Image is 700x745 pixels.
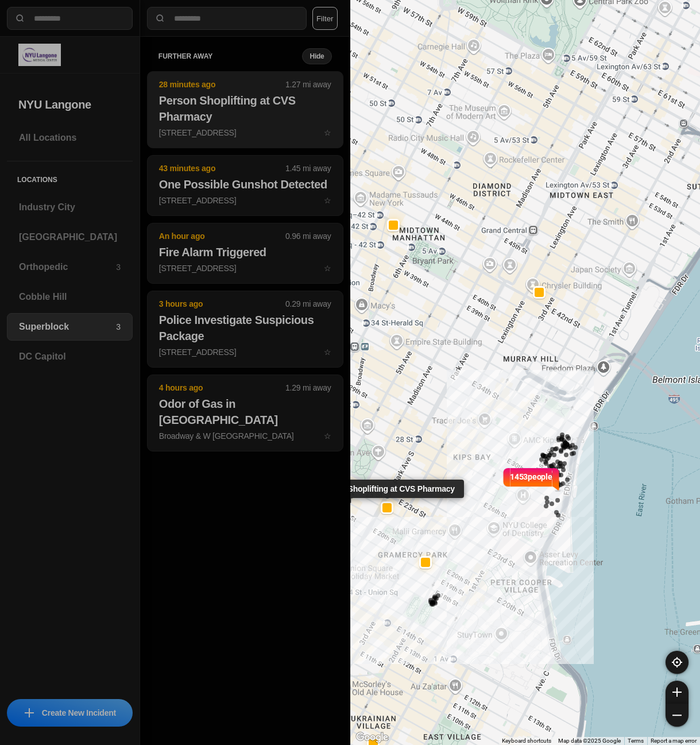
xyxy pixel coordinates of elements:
p: Create New Incident [42,707,116,719]
a: DC Capitol [7,343,133,370]
h3: Industry City [19,200,121,214]
button: zoom-out [666,704,689,727]
p: [STREET_ADDRESS] [159,263,331,274]
img: Google [353,730,391,745]
h2: Odor of Gas in [GEOGRAPHIC_DATA] [159,396,331,428]
h3: Cobble Hill [19,290,121,304]
h3: [GEOGRAPHIC_DATA] [19,230,121,244]
a: Industry City [7,194,133,221]
img: recenter [672,657,682,667]
h2: One Possible Gunshot Detected [159,176,331,192]
a: An hour ago0.96 mi awayFire Alarm Triggered[STREET_ADDRESS]star [147,263,343,273]
span: star [324,431,331,441]
button: Filter [312,7,338,30]
div: Person Shoplifting at CVS Pharmacy [310,480,464,498]
span: Map data ©2025 Google [558,738,621,744]
p: 0.96 mi away [285,230,331,242]
a: Orthopedic3 [7,253,133,281]
p: 1453 people [510,471,552,496]
a: 3 hours ago0.29 mi awayPolice Investigate Suspicious Package[STREET_ADDRESS]star [147,347,343,357]
button: 3 hours ago0.29 mi awayPolice Investigate Suspicious Package[STREET_ADDRESS]star [147,291,343,368]
a: All Locations [7,124,133,152]
button: Person Shoplifting at CVS Pharmacy [381,501,393,514]
p: 3 hours ago [159,298,285,310]
button: zoom-in [666,681,689,704]
img: icon [25,708,34,717]
span: star [324,264,331,273]
p: 1.27 mi away [285,79,331,90]
img: search [14,13,26,24]
p: 1.45 mi away [285,163,331,174]
p: 43 minutes ago [159,163,285,174]
p: [STREET_ADDRESS] [159,346,331,358]
a: Open this area in Google Maps (opens a new window) [353,730,391,745]
button: Hide [302,48,331,64]
img: search [154,13,166,24]
button: An hour ago0.96 mi awayFire Alarm Triggered[STREET_ADDRESS]star [147,223,343,284]
button: 43 minutes ago1.45 mi awayOne Possible Gunshot Detected[STREET_ADDRESS]star [147,155,343,216]
button: iconCreate New Incident [7,699,133,727]
button: Keyboard shortcuts [502,737,551,745]
h3: Orthopedic [19,260,116,274]
p: 3 [116,261,121,273]
h2: Person Shoplifting at CVS Pharmacy [159,92,331,125]
a: Cobble Hill [7,283,133,311]
img: notch [552,466,561,492]
a: [GEOGRAPHIC_DATA] [7,223,133,251]
span: star [324,128,331,137]
p: 0.29 mi away [285,298,331,310]
h2: Fire Alarm Triggered [159,244,331,260]
span: star [324,348,331,357]
p: 3 [116,321,121,333]
p: Broadway & W [GEOGRAPHIC_DATA] [159,430,331,442]
h2: Police Investigate Suspicious Package [159,312,331,344]
h5: Locations [7,161,133,194]
h2: NYU Langone [18,96,121,113]
a: Terms (opens in new tab) [628,738,644,744]
img: zoom-in [672,688,682,697]
small: Hide [310,52,324,61]
img: logo [18,44,61,66]
a: Report a map error [651,738,697,744]
p: 1.29 mi away [285,382,331,393]
button: 28 minutes ago1.27 mi awayPerson Shoplifting at CVS Pharmacy[STREET_ADDRESS]star [147,71,343,148]
a: Superblock3 [7,313,133,341]
p: 28 minutes ago [159,79,285,90]
p: [STREET_ADDRESS] [159,195,331,206]
button: recenter [666,651,689,674]
button: 4 hours ago1.29 mi awayOdor of Gas in [GEOGRAPHIC_DATA]Broadway & W [GEOGRAPHIC_DATA]star [147,375,343,451]
img: zoom-out [672,711,682,720]
p: An hour ago [159,230,285,242]
a: 28 minutes ago1.27 mi awayPerson Shoplifting at CVS Pharmacy[STREET_ADDRESS]star [147,128,343,137]
h3: DC Capitol [19,350,121,364]
a: 4 hours ago1.29 mi awayOdor of Gas in [GEOGRAPHIC_DATA]Broadway & W [GEOGRAPHIC_DATA]star [147,431,343,441]
h3: All Locations [19,131,121,145]
h5: further away [158,52,303,61]
p: [STREET_ADDRESS] [159,127,331,138]
p: 4 hours ago [159,382,285,393]
img: notch [501,466,510,492]
h3: Superblock [19,320,116,334]
a: 43 minutes ago1.45 mi awayOne Possible Gunshot Detected[STREET_ADDRESS]star [147,195,343,205]
span: star [324,196,331,205]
